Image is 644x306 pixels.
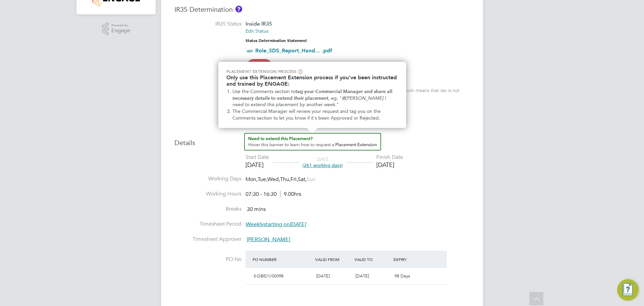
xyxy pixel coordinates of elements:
[174,236,241,243] label: Timesheet Approver
[246,154,269,161] div: Start Date
[232,95,387,108] em: @[PERSON_NAME] I need to extend this placement by another week.
[218,62,406,128] div: Need to extend this Placement? Hover this banner.
[174,133,470,147] h3: Details
[174,221,241,228] label: Timesheet Period
[247,59,272,73] span: High
[394,273,410,279] span: 98 Days
[174,20,241,28] label: IR35 Status
[232,89,394,101] strong: tag your Commercial Manager and share all necessary details to extend their placement
[111,28,130,34] span: Engage
[246,20,272,27] span: Inside IR35
[246,191,301,198] div: 07:30 - 16:30
[255,47,332,54] a: Role_SDS_Report_Hand... .pdf
[280,176,290,183] span: Thu,
[232,108,398,121] li: The Commercial Manager will review your request and tag you on the Comments section to let you kn...
[247,206,266,213] span: 30 mins
[617,279,639,301] button: Engage Resource Center
[298,176,307,183] span: Sat,
[244,133,381,150] button: How to extend a Placement?
[246,38,307,43] strong: Status Determination Statement
[267,176,280,183] span: Wed,
[246,221,306,228] span: starting on
[226,74,398,87] h2: Only use this Placement Extension process if you've been instructed and trained by ENGAGE:
[226,69,398,74] p: Placement Extension Process 📋
[303,162,343,168] span: (261 working days)
[336,102,339,107] span: "
[299,156,346,168] div: DAYS
[290,221,306,228] em: [DATE]
[246,28,268,34] a: Edit Status
[174,206,241,213] label: Breaks
[235,6,242,12] button: About IR35
[254,273,283,279] span: S-DBID1/00098
[353,253,392,265] div: Valid To
[376,154,403,161] div: Finish Date
[246,176,258,183] span: Mon,
[246,221,263,228] em: Weekly
[316,273,330,279] span: [DATE]
[174,175,241,182] label: Working Days
[307,176,316,183] span: Sun
[290,176,298,183] span: Fri,
[314,253,353,265] div: Valid From
[174,256,241,263] label: PO No
[258,176,267,183] span: Tue,
[174,62,241,69] label: IR35 Risk
[280,191,301,198] span: 9.00hrs
[232,89,296,94] span: Use the Comments section to
[174,190,241,198] label: Working Hours
[251,253,314,265] div: PO Number
[246,161,269,169] div: [DATE]
[328,95,342,101] span: , eg. "
[247,236,290,243] span: [PERSON_NAME]
[376,161,403,169] div: [DATE]
[174,5,470,14] h3: IR35 Determination
[111,23,130,28] span: Powered by
[392,253,431,265] div: Expiry
[356,273,369,279] span: [DATE]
